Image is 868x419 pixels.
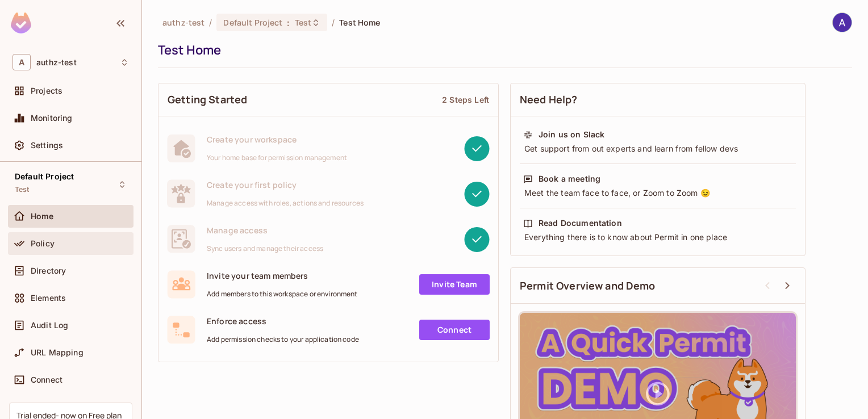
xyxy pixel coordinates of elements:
[442,94,489,105] div: 2 Steps Left
[419,274,490,295] a: Invite Team
[520,279,656,293] span: Permit Overview and Demo
[31,348,84,357] span: URL Mapping
[523,143,792,154] div: Get support from out experts and learn from fellow devs
[207,199,364,208] span: Manage access with roles, actions and resources
[207,153,347,162] span: Your home base for permission management
[207,270,358,281] span: Invite your team members
[15,172,74,181] span: Default Project
[31,86,62,95] span: Projects
[207,335,359,344] span: Add permission checks to your application code
[31,141,63,150] span: Settings
[539,173,600,185] div: Book a meeting
[31,294,66,303] span: Elements
[31,375,62,384] span: Connect
[207,244,323,253] span: Sync users and manage their access
[158,41,846,58] div: Test Home
[207,134,347,145] span: Create your workspace
[539,129,604,140] div: Join us on Slack
[539,217,622,229] div: Read Documentation
[11,12,31,33] img: SReyMgAAAABJRU5ErkJggg==
[31,239,55,248] span: Policy
[207,290,358,299] span: Add members to this workspace or environment
[12,54,31,70] span: A
[209,17,212,28] li: /
[36,58,77,67] span: Workspace: authz-test
[207,179,364,190] span: Create your first policy
[15,185,30,194] span: Test
[833,13,852,32] img: ASHISH SANDEY
[339,17,380,28] span: Test Home
[523,187,792,199] div: Meet the team face to face, or Zoom to Zoom 😉
[168,93,247,107] span: Getting Started
[332,17,335,28] li: /
[31,114,73,123] span: Monitoring
[31,212,54,221] span: Home
[419,320,490,340] a: Connect
[223,17,282,28] span: Default Project
[207,225,323,236] span: Manage access
[520,93,578,107] span: Need Help?
[31,266,66,275] span: Directory
[31,321,68,330] span: Audit Log
[162,17,205,28] span: the active workspace
[295,17,312,28] span: Test
[286,18,290,27] span: :
[523,232,792,243] div: Everything there is to know about Permit in one place
[207,316,359,326] span: Enforce access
